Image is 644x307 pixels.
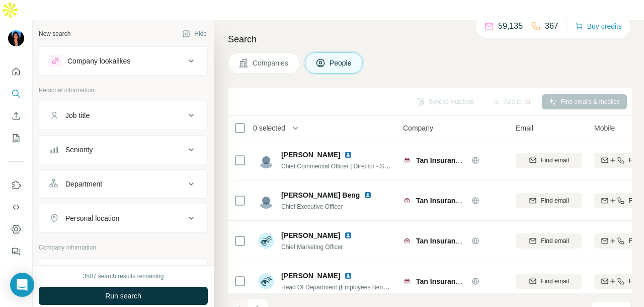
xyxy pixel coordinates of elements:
[281,230,340,240] span: [PERSON_NAME]
[228,32,632,46] h4: Search
[516,274,582,289] button: Find email
[403,197,411,205] img: Logo of Tan Insurance Brokers
[39,172,207,196] button: Department
[105,291,141,301] span: Run search
[39,103,207,128] button: Job title
[541,196,569,205] span: Find email
[281,150,340,160] span: [PERSON_NAME]
[416,156,492,164] span: Tan Insurance Brokers
[39,138,207,162] button: Seniority
[65,110,90,120] div: Job title
[541,156,569,165] span: Find email
[258,273,274,289] img: Avatar
[8,242,24,261] button: Feedback
[39,287,208,305] button: Run search
[8,129,24,147] button: My lists
[330,58,353,68] span: People
[175,26,214,41] button: Hide
[498,20,523,32] p: 59,135
[281,203,343,210] span: Chief Executive Officer
[516,123,533,133] span: Email
[258,233,274,249] img: Avatar
[8,85,24,103] button: Search
[541,277,569,286] span: Find email
[575,19,622,33] button: Buy credits
[416,197,492,205] span: Tan Insurance Brokers
[516,233,582,249] button: Find email
[39,49,207,73] button: Company lookalikes
[403,156,411,164] img: Logo of Tan Insurance Brokers
[344,231,352,239] img: LinkedIn logo
[8,30,24,46] img: Avatar
[364,191,372,199] img: LinkedIn logo
[541,236,569,245] span: Find email
[65,213,119,223] div: Personal location
[281,190,360,200] span: [PERSON_NAME] Beng
[258,152,274,168] img: Avatar
[10,273,34,297] div: Open Intercom Messenger
[39,261,207,289] button: Company1
[416,237,492,245] span: Tan Insurance Brokers
[83,272,164,281] div: 3507 search results remaining
[65,145,93,155] div: Seniority
[516,193,582,208] button: Find email
[281,283,393,291] span: Head Of Department (Employees Benefit)
[8,220,24,238] button: Dashboard
[516,153,582,168] button: Find email
[8,198,24,216] button: Use Surfe API
[403,237,411,245] img: Logo of Tan Insurance Brokers
[344,151,352,159] img: LinkedIn logo
[39,206,207,230] button: Personal location
[344,272,352,280] img: LinkedIn logo
[403,277,411,285] img: Logo of Tan Insurance Brokers
[8,176,24,194] button: Use Surfe on LinkedIn
[281,271,340,281] span: [PERSON_NAME]
[281,243,343,251] span: Chief Marketing Officer
[594,123,615,133] span: Mobile
[65,179,102,189] div: Department
[403,123,433,133] span: Company
[416,277,492,285] span: Tan Insurance Brokers
[258,193,274,209] img: Avatar
[67,56,130,66] div: Company lookalikes
[8,107,24,125] button: Enrich CSV
[39,243,208,252] p: Company information
[545,20,558,32] p: 367
[253,123,285,133] span: 0 selected
[253,58,289,68] span: Companies
[39,29,70,38] div: New search
[281,162,421,170] span: Chief Commercial Officer | Director - Specialty Lines
[39,86,208,95] p: Personal information
[8,63,24,81] button: Quick start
